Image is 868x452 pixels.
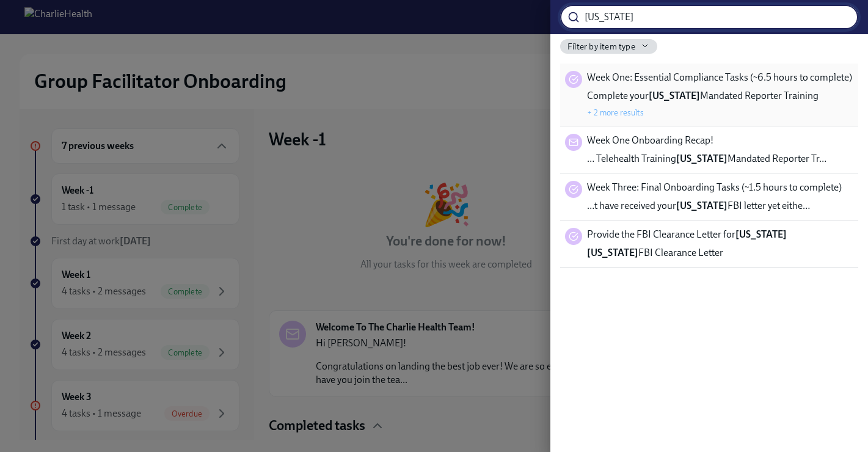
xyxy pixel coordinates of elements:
[649,90,700,101] strong: [US_STATE]
[565,181,582,198] div: Task
[587,228,787,241] span: Provide the FBI Clearance Letter for
[676,200,728,211] strong: [US_STATE]
[587,152,826,166] span: … Telehealth Training Mandated Reporter Tr…
[560,221,858,268] div: Provide the FBI Clearance Letter for[US_STATE][US_STATE]FBI Clearance Letter
[560,126,858,173] div: Week One Onboarding Recap!… Telehealth Training[US_STATE]Mandated Reporter Tr…
[565,71,582,88] div: Task
[676,153,728,164] strong: [US_STATE]
[587,108,644,117] button: + 2 more results
[587,71,852,84] span: Week One: Essential Compliance Tasks (~6.5 hours to complete)
[565,134,582,151] div: Message
[587,181,842,194] span: Week Three: Final Onboarding Tasks (~1.5 hours to complete)
[587,247,638,258] strong: [US_STATE]
[587,134,713,147] span: Week One Onboarding Recap!
[587,246,723,260] span: FBI Clearance Letter
[560,64,858,126] div: Week One: Essential Compliance Tasks (~6.5 hours to complete)Complete your[US_STATE]Mandated Repo...
[587,199,810,213] span: …t have received your FBI letter yet eithe…
[565,228,582,245] div: Task
[567,41,635,53] span: Filter by item type
[560,173,858,221] div: Week Three: Final Onboarding Tasks (~1.5 hours to complete)…t have received your[US_STATE]FBI let...
[587,89,819,103] span: Complete your Mandated Reporter Training
[560,39,657,54] button: Filter by item type
[735,228,787,240] strong: [US_STATE]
